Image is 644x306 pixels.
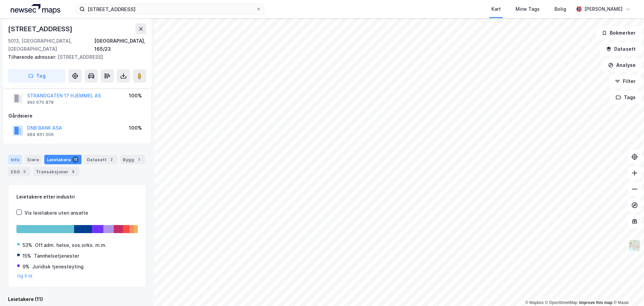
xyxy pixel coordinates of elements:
[610,274,644,306] div: Kontrollprogram for chat
[24,209,88,217] div: Vis leietakere uten ansatte
[32,263,84,271] div: Juridisk tjenesteyting
[129,92,142,100] div: 100%
[25,155,42,164] div: Eiere
[11,4,60,14] img: logo.a4113a55bc3d86da70a041830d287a7e.svg
[8,53,141,61] div: [STREET_ADDRESS]
[579,300,612,305] a: Improve this map
[584,5,623,13] div: [PERSON_NAME]
[8,155,22,164] div: Info
[120,155,145,164] div: Bygg
[94,37,146,53] div: [GEOGRAPHIC_DATA], 165/23
[70,168,76,175] div: 8
[17,273,33,279] button: Og 5 til
[22,263,30,271] div: 9%
[600,42,641,56] button: Datasett
[22,252,31,260] div: 15%
[84,155,117,164] div: Datasett
[16,193,138,201] div: Leietakere etter industri
[610,91,641,104] button: Tags
[35,241,107,249] div: Off.adm. helse, sos.virks. m.m.
[8,24,74,34] div: [STREET_ADDRESS]
[8,69,66,83] button: Tag
[525,300,544,305] a: Mapbox
[108,156,115,163] div: 2
[27,132,54,137] div: 984 851 006
[129,124,142,132] div: 100%
[8,54,58,60] span: Tilhørende adresser:
[33,167,79,176] div: Transaksjoner
[27,100,54,105] div: 992 670 878
[8,167,31,176] div: ESG
[85,4,256,14] input: Søk på adresse, matrikkel, gårdeiere, leietakere eller personer
[554,5,566,13] div: Bolig
[8,37,94,53] div: 5013, [GEOGRAPHIC_DATA], [GEOGRAPHIC_DATA]
[8,112,146,120] div: Gårdeiere
[610,274,644,306] iframe: Chat Widget
[516,5,540,13] div: Mine Tags
[34,252,79,260] div: Tannhelsetjenester
[21,168,28,175] div: 5
[72,156,79,163] div: 11
[545,300,578,305] a: OpenStreetMap
[602,58,641,72] button: Analyse
[609,75,641,88] button: Filter
[44,155,82,164] div: Leietakere
[491,5,501,13] div: Kart
[8,295,146,303] div: Leietakere (11)
[22,241,32,249] div: 53%
[596,26,641,40] button: Bokmerker
[136,156,142,163] div: 1
[628,239,641,252] img: Z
